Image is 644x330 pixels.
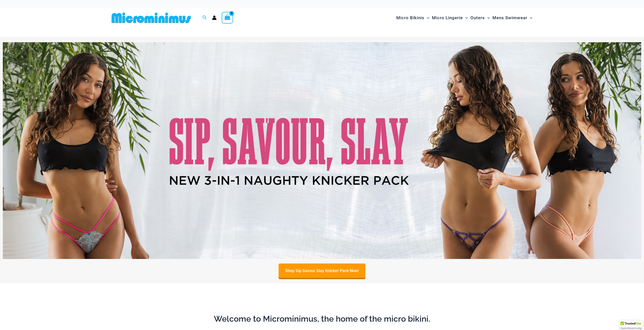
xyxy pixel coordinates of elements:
span: Menu Toggle [463,11,468,24]
span: Micro Lingerie [432,11,463,24]
img: MM SHOP LOGO FLAT [110,12,193,24]
a: Micro LingerieMenu ToggleMenu Toggle [431,10,469,26]
a: Micro BikinisMenu ToggleMenu Toggle [395,10,431,26]
span: Mens Swimwear [492,11,527,24]
a: Search icon link [202,15,207,21]
a: Account icon link [212,15,217,20]
a: OutersMenu ToggleMenu Toggle [469,10,491,26]
h2: Welcome to Microminimus, the home of the micro bikini. [113,314,531,324]
span: Menu Toggle [485,11,490,24]
a: Mens SwimwearMenu ToggleMenu Toggle [491,10,534,26]
div: TrustedSite Certified [619,320,643,330]
span: Menu Toggle [527,11,532,24]
span: Outers [470,11,485,24]
span: Menu Toggle [424,11,429,24]
a: View Shopping Cart, empty [222,12,233,24]
nav: Site Navigation [394,9,535,26]
span: Micro Bikinis [396,11,424,24]
img: Sip Savour Slay Knicker Pack [3,42,641,259]
a: Shop Sip Savour Slay Knicker Pack Now! [279,263,365,278]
